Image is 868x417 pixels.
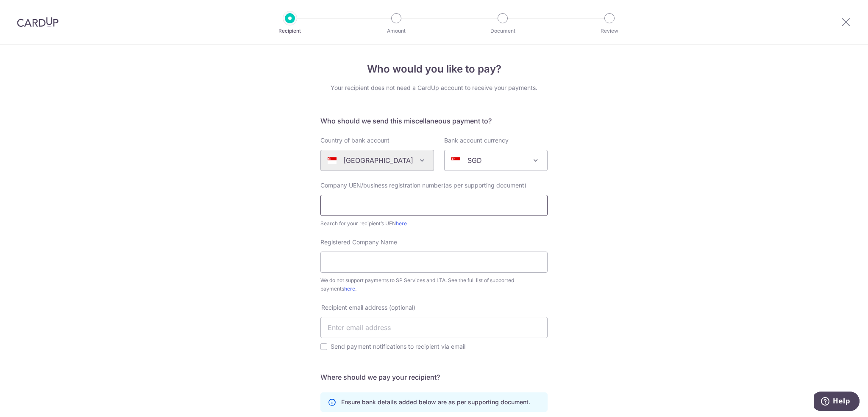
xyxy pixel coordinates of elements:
p: Document [471,27,534,35]
span: Registered Company Name [320,238,397,246]
h4: Who would you like to pay? [320,62,548,77]
label: Country of bank account [320,136,389,145]
span: SGD [444,150,548,171]
label: Send payment notifications to recipient via email [331,341,548,352]
img: CardUp [17,17,58,27]
h5: Who should we send this miscellaneous payment to? [320,116,548,126]
label: Bank account currency [444,136,509,145]
div: We do not support payments to SP Services and LTA. See the full list of supported payments . [320,276,548,293]
div: Search for your recipient’s UEN [320,219,548,228]
a: here [344,285,355,292]
p: Recipient [259,27,321,35]
h5: Where should we pay your recipient? [320,372,548,382]
div: Your recipient does not need a CardUp account to receive your payments. [320,84,548,92]
span: Recipient email address (optional) [321,303,415,312]
input: Enter email address [320,317,548,338]
p: Ensure bank details added below are as per supporting document. [341,398,530,406]
iframe: Opens a widget where you can find more information [814,392,860,413]
p: Amount [365,27,428,35]
span: Help [19,6,36,14]
span: SGD [445,150,547,171]
span: Company UEN/business registration number(as per supporting document) [320,182,526,189]
a: here [396,220,407,227]
p: SGD [467,155,482,165]
p: Review [578,27,641,35]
